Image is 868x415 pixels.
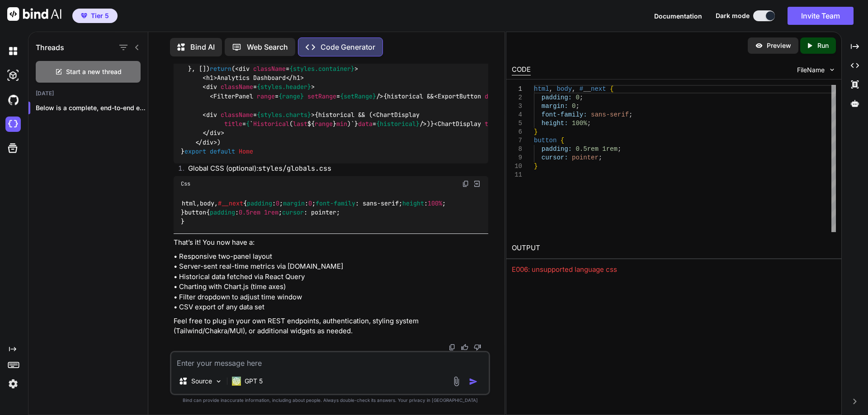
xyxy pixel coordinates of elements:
img: chevron down [828,66,836,74]
span: body [557,85,572,93]
span: body [200,199,214,207]
span: < = ` ( ${ } )`} = /> [181,111,427,128]
img: dislike [474,344,481,351]
img: preview [755,42,763,50]
div: CODE [512,65,531,75]
span: Tier 5 [91,11,109,20]
span: 0 [572,103,576,110]
span: {styles.header} [257,83,311,91]
p: Bind can provide inaccurate information, including about people. Always double-check its answers.... [170,397,490,404]
img: Bind AI [7,7,61,21]
div: 5 [512,119,522,128]
span: Documentation [654,12,702,20]
span: {range} [278,92,304,100]
span: < = /> [434,92,553,100]
span: </ > [203,129,224,137]
span: sans-serif [591,111,629,118]
p: Bind AI [190,42,215,52]
span: padding [210,208,235,216]
span: FilterPanel [213,92,253,100]
span: < = > [235,65,358,73]
span: cursor [282,208,304,216]
span: 100% [428,199,442,207]
span: , [572,85,576,93]
span: min [336,120,347,128]
span: { [246,120,250,128]
span: height: [541,120,568,127]
span: ; [579,94,583,101]
img: copy [462,180,469,187]
p: Feel free to plug in your own REST endpoints, authentication, styling system (Tailwind/Chakra/MUI... [174,316,488,336]
button: Invite Team [788,7,854,25]
span: next [591,85,606,93]
div: 2 [512,93,522,102]
span: 0 [576,94,579,101]
p: That’s it! You now have a: [174,238,488,248]
span: ; [576,103,579,110]
span: padding: [541,145,571,153]
img: darkChat [5,43,21,59]
div: 9 [512,154,522,162]
span: title [485,120,503,128]
span: className [221,83,253,91]
span: div [206,83,217,91]
img: githubDark [5,92,21,107]
span: padding: [541,94,571,101]
div: 7 [512,136,522,145]
div: 4 [512,111,522,119]
span: < = = /> [434,120,655,128]
div: 11 [512,171,522,179]
li: Global CSS (optional): [181,163,488,176]
span: ChartDisplay [376,111,420,119]
span: Historical [253,120,289,128]
img: GPT 5 [232,377,241,386]
img: settings [5,376,21,392]
span: ; [587,120,590,127]
p: Run [817,41,829,50]
span: font-family [316,199,355,207]
span: ; [629,111,632,118]
span: < = > [203,111,315,119]
span: {setRange} [340,92,376,100]
h2: OUTPUT [506,238,841,259]
h2: [DATE] [28,90,148,97]
span: h1 [293,74,300,82]
p: GPT 5 [245,377,263,386]
span: {styles.container} [289,65,354,73]
span: data [358,120,373,128]
div: E006: unsupported language css [512,265,836,275]
span: html [534,85,549,93]
span: className [253,65,286,73]
span: FileName [797,65,825,75]
span: } [534,128,538,135]
span: padding [247,199,272,207]
img: copy [448,344,456,351]
span: < > [203,74,217,82]
span: # [579,85,583,93]
span: last [293,120,307,128]
p: Web Search [247,42,288,52]
div: 10 [512,162,522,171]
h1: Threads [36,42,64,53]
span: < = > [203,83,315,91]
span: h1 [206,74,213,82]
span: cursor: [541,154,568,161]
span: { [560,137,564,144]
span: margin [283,199,305,207]
img: attachment [451,376,462,387]
span: return [210,65,231,73]
button: Documentation [654,11,702,21]
span: {styles.charts} [257,111,311,119]
span: { [610,85,613,93]
span: range [315,120,333,128]
p: Code Generator [321,42,375,52]
span: 0.5rem [576,145,598,153]
span: default [210,148,235,156]
span: {historical} [376,120,420,128]
span: margin: [541,103,568,110]
span: < = = /> [210,92,383,100]
div: 6 [512,128,522,136]
p: • Responsive two-panel layout • Server-sent real-time metrics via [DOMAIN_NAME] • Historical data... [174,252,488,312]
span: } [534,163,538,170]
span: data [485,92,499,100]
